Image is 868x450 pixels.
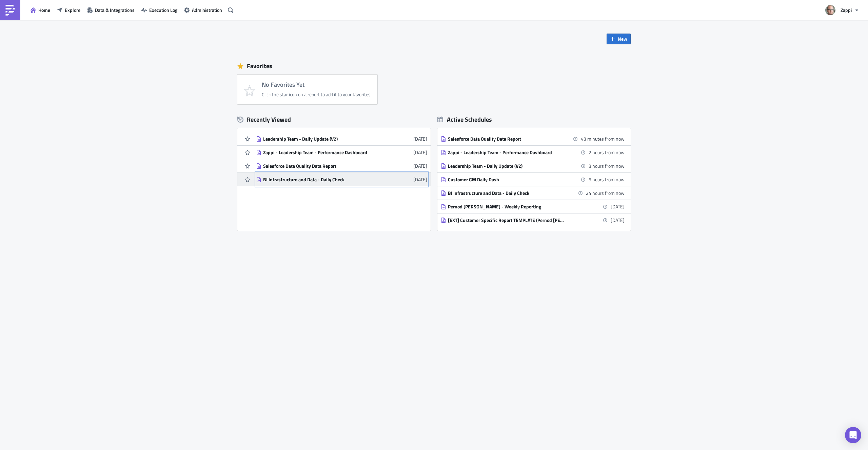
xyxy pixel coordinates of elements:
[821,3,863,18] button: Zappi
[441,186,625,200] a: BI Infrastructure and Data - Daily Check24 hours from now
[825,4,836,16] img: Avatar
[607,34,631,44] button: New
[586,189,625,197] time: 2025-09-10 09:00
[256,159,427,172] a: Salesforce Data Quality Data Report[DATE]
[437,116,492,123] div: Active Schedules
[448,204,567,210] div: Pernod [PERSON_NAME] - Weekly Reporting
[27,5,54,15] button: Home
[413,176,427,183] time: 2025-07-10T08:20:00Z
[448,190,567,196] div: BI Infrastructure and Data - Daily Check
[441,132,625,145] a: Salesforce Data Quality Data Report43 minutes from now
[263,149,382,156] div: Zappi - Leadership Team - Performance Dashboard
[65,6,80,14] span: Explore
[237,61,631,71] div: Favorites
[413,149,427,156] time: 2025-08-07T11:44:47Z
[441,159,625,172] a: Leadership Team - Daily Update (V2)3 hours from now
[262,81,371,88] h4: No Favorites Yet
[138,5,181,15] button: Execution Log
[54,5,84,15] button: Explore
[589,176,625,183] time: 2025-09-09 14:00
[618,35,627,42] span: New
[413,162,427,169] time: 2025-08-07T10:25:18Z
[845,427,861,443] div: Open Intercom Messenger
[5,5,16,16] img: PushMetrics
[441,146,625,159] a: Zappi - Leadership Team - Performance Dashboard2 hours from now
[441,213,625,227] a: [EXT] Customer Specific Report TEMPLATE (Pernod [PERSON_NAME])[DATE]
[263,163,382,169] div: Salesforce Data Quality Data Report
[263,136,382,142] div: Leadership Team - Daily Update (V2)
[589,162,625,169] time: 2025-09-09 12:31
[581,135,625,142] time: 2025-09-09 10:00
[95,6,135,14] span: Data & Integrations
[181,5,225,15] button: Administration
[256,146,427,159] a: Zappi - Leadership Team - Performance Dashboard[DATE]
[413,135,427,142] time: 2025-08-07T11:44:58Z
[192,6,222,14] span: Administration
[84,5,138,15] button: Data & Integrations
[611,217,625,224] time: 2025-09-10 18:00
[262,91,371,98] div: Click the star icon on a report to add it to your favorites
[448,149,567,156] div: Zappi - Leadership Team - Performance Dashboard
[256,173,427,186] a: BI Infrastructure and Data - Daily Check[DATE]
[448,136,567,142] div: Salesforce Data Quality Data Report
[441,200,625,213] a: Pernod [PERSON_NAME] - Weekly Reporting[DATE]
[256,132,427,145] a: Leadership Team - Daily Update (V2)[DATE]
[149,6,177,14] span: Execution Log
[448,177,567,183] div: Customer GM Daily Dash
[589,149,625,156] time: 2025-09-09 11:00
[448,217,567,223] div: [EXT] Customer Specific Report TEMPLATE (Pernod [PERSON_NAME])
[38,6,50,14] span: Home
[841,6,852,14] span: Zappi
[448,163,567,169] div: Leadership Team - Daily Update (V2)
[441,173,625,186] a: Customer GM Daily Dash5 hours from now
[263,177,382,183] div: BI Infrastructure and Data - Daily Check
[237,115,431,125] div: Recently Viewed
[611,203,625,210] time: 2025-09-10 18:00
